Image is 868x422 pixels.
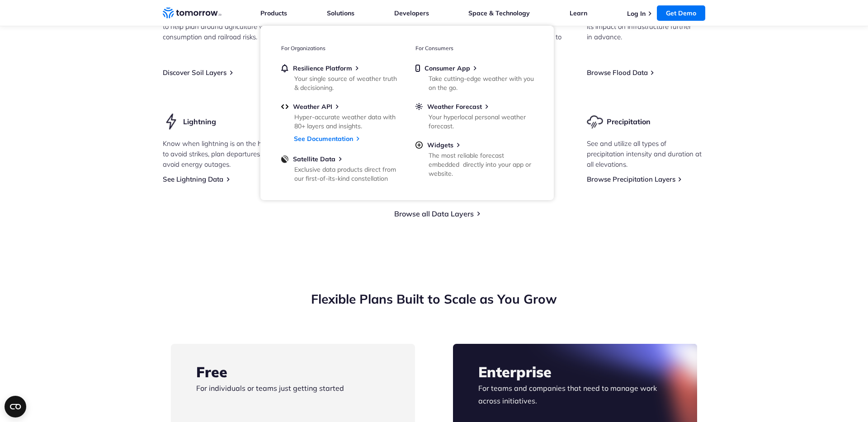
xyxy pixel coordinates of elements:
[281,155,288,163] img: satellite-data-menu.png
[294,74,400,92] div: Your single source of weather truth & decisioning.
[293,64,352,72] span: Resilience Platform
[281,155,399,181] a: Satellite DataExclusive data products direct from our first-of-its-kind constellation
[570,9,587,17] a: Learn
[260,9,287,17] a: Products
[163,175,223,183] a: See Lightning Data
[607,117,651,127] h3: Precipitation
[394,9,429,17] a: Developers
[587,68,648,77] a: Browse Flood Data
[281,64,399,90] a: Resilience PlatformYour single source of weather truth & decisioning.
[163,138,282,169] p: Know when lightning is on the horizon to avoid strikes, plan departures, and avoid energy outages.
[327,9,354,17] a: Solutions
[163,11,282,42] p: Utilize moisture and temperature data to help plan around agriculture water consumption and railr...
[415,45,533,52] h3: For Consumers
[294,113,400,131] div: Hyper-accurate weather data with 80+ layers and insights.
[427,141,453,149] span: Widgets
[627,9,646,18] a: Log In
[415,141,423,149] img: plus-circle.svg
[281,64,288,72] img: bell.svg
[163,68,226,77] a: Discover Soil Layers
[281,103,288,111] img: api.svg
[293,155,335,163] span: Satellite Data
[294,165,400,183] div: Exclusive data products direct from our first-of-its-kind constellation
[294,135,353,143] a: See Documentation
[163,6,222,20] a: Home link
[587,175,675,183] a: Browse Precipitation Layers
[394,209,474,218] a: Browse all Data Layers
[415,103,423,111] img: sun.svg
[429,113,534,131] div: Your hyperlocal personal weather forecast.
[415,64,420,72] img: mobile.svg
[429,151,534,178] div: The most reliable forecast embedded directly into your app or website.
[425,64,470,72] span: Consumer App
[415,64,533,90] a: Consumer AppTake cutting-edge weather with you on the go.
[587,11,706,42] p: Determine the thread of flooding and its impact on infrastructure further in advance.
[468,9,530,17] a: Space & Technology
[281,45,399,52] h3: For Organizations
[293,103,332,111] span: Weather API
[196,382,390,407] p: For individuals or teams just getting started
[171,291,697,308] h2: Flexible Plans Built to Scale as You Grow
[281,103,399,129] a: Weather APIHyper-accurate weather data with 80+ layers and insights.
[429,74,534,92] div: Take cutting-edge weather with you on the go.
[5,396,26,417] button: Open CMP widget
[427,103,482,111] span: Weather Forecast
[183,117,216,127] h3: Lightning
[415,141,533,176] a: WidgetsThe most reliable forecast embedded directly into your app or website.
[196,362,390,382] h3: Free
[415,103,533,129] a: Weather ForecastYour hyperlocal personal weather forecast.
[587,138,706,169] p: See and utilize all types of precipitation intensity and duration at all elevations.
[657,5,705,21] a: Get Demo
